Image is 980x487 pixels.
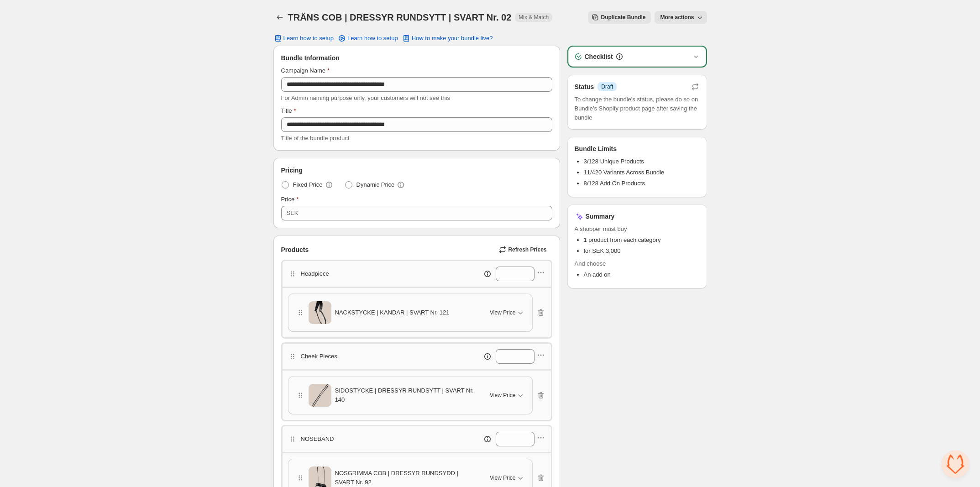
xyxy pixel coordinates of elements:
[287,209,299,218] div: SEK
[601,14,645,21] span: Duplicate Bundle
[584,169,665,176] span: 11/420 Variants Across Bundle
[396,32,498,45] button: How to make your bundle live?
[575,259,700,268] span: And choose
[301,435,334,444] p: NOSEBAND
[575,225,700,234] span: A shopper must buy
[601,83,613,90] span: Draft
[281,245,309,254] span: Products
[942,450,969,478] a: Открытый чат
[268,32,340,45] button: Learn how to setup
[584,236,700,245] li: 1 product from each category
[584,158,644,165] span: 3/128 Unique Products
[281,106,296,115] label: Title
[584,270,700,279] li: An add on
[655,11,707,24] button: More actions
[490,474,515,482] span: View Price
[660,14,694,21] span: More actions
[484,471,530,485] button: View Price
[281,166,303,175] span: Pricing
[335,469,479,487] span: NOSGRIMMA COB | DRESSYR RUNDSYDD | SVART Nr. 92
[584,180,645,187] span: 8/128 Add On Products
[508,246,546,253] span: Refresh Prices
[412,35,493,42] span: How to make your bundle live?
[281,66,330,75] label: Campaign Name
[585,52,613,61] h3: Checklist
[281,135,350,141] span: Title of the bundle product
[301,269,329,278] p: Headpiece
[288,12,512,23] h1: TRÄNS COB | DRESSYR RUNDSYTT | SVART Nr. 02
[293,180,323,189] span: Fixed Price
[584,246,700,256] li: for SEK 3,000
[332,32,404,45] a: Learn how to setup
[588,11,651,24] button: Duplicate Bundle
[309,381,331,410] img: SIDOSTYCKE | DRESSYR RUNDSYTT | SVART Nr. 140
[281,94,450,101] span: For Admin naming purpose only, your customers will not see this
[309,298,331,327] img: NACKSTYCKE | KANDAR | SVART Nr. 121
[281,195,299,204] label: Price
[575,82,594,91] h3: Status
[490,309,515,316] span: View Price
[484,388,530,403] button: View Price
[495,243,552,256] button: Refresh Prices
[283,35,334,42] span: Learn how to setup
[484,305,530,320] button: View Price
[347,35,398,42] span: Learn how to setup
[281,53,340,63] span: Bundle Information
[586,212,615,221] h3: Summary
[575,95,700,122] span: To change the bundle's status, please do so on Bundle's Shopify product page after saving the bundle
[519,14,549,21] span: Mix & Match
[356,180,395,189] span: Dynamic Price
[301,352,337,361] p: Cheek Pieces
[273,11,286,24] button: Back
[575,144,617,153] h3: Bundle Limits
[335,308,450,317] span: NACKSTYCKE | KANDAR | SVART Nr. 121
[490,392,515,399] span: View Price
[335,386,479,404] span: SIDOSTYCKE | DRESSYR RUNDSYTT | SVART Nr. 140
